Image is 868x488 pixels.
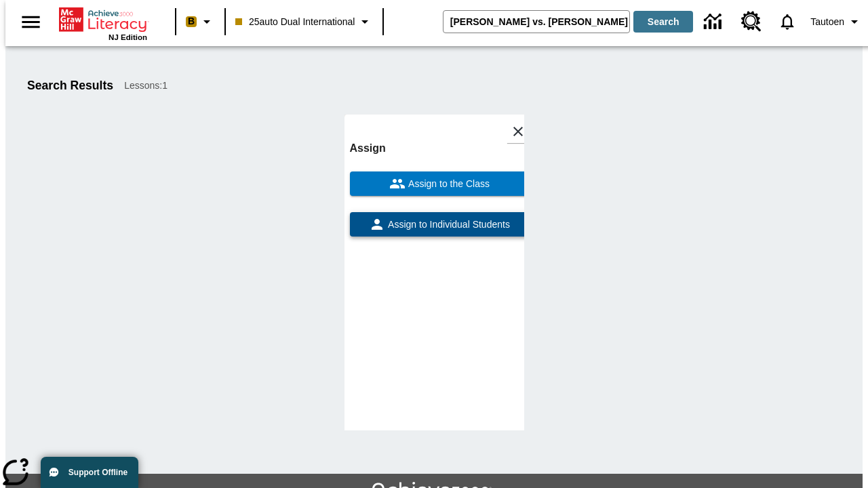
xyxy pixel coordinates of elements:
span: Tautoen [810,15,844,29]
h1: Search Results [27,79,113,93]
a: Notifications [770,4,805,39]
div: lesson details [344,115,524,430]
button: Assign to the Class [350,171,530,196]
button: Close [507,120,530,143]
button: Support Offline [41,457,138,488]
span: NJ Edition [108,33,147,41]
button: Profile/Settings [805,9,868,34]
button: Search [633,11,693,33]
button: Assign to Individual Students [350,212,530,237]
a: Data Center [696,3,733,41]
a: Resource Center, Will open in new tab [733,3,770,40]
input: search field [443,11,629,33]
span: Lessons : 1 [124,79,167,93]
div: Home [59,5,147,41]
button: Open side menu [11,2,51,42]
span: Support Offline [68,468,127,477]
h6: Assign [350,139,530,158]
a: Home [59,6,147,33]
button: Class: 25auto Dual International, Select your class [230,9,378,34]
span: 25auto Dual International [235,15,355,29]
span: Assign to the Class [406,177,490,191]
span: B [188,13,195,30]
button: Boost Class color is peach. Change class color [180,9,220,34]
span: Assign to Individual Students [385,218,510,232]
